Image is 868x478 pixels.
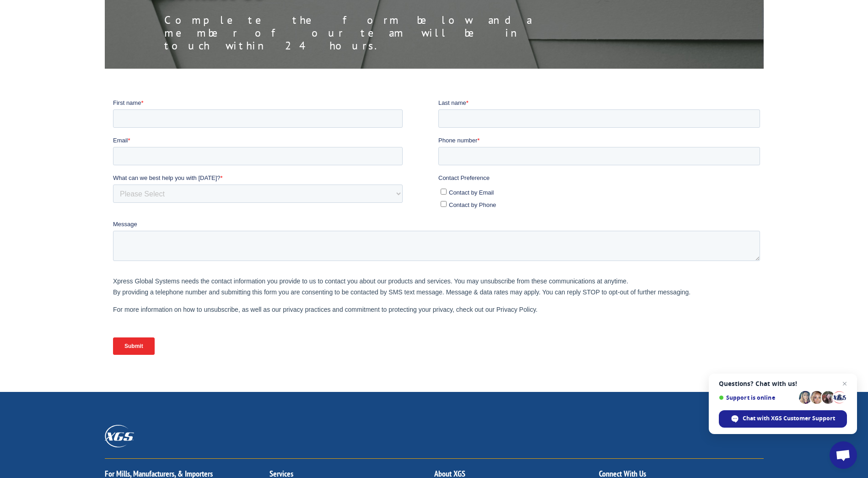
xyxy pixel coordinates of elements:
span: Questions? Chat with us! [719,380,847,387]
span: Close chat [839,378,850,389]
iframe: Form 0 [113,98,764,363]
p: Complete the form below and a member of our team will be in touch within 24 hours. [164,14,576,52]
span: Chat with XGS Customer Support [743,414,835,423]
span: Support is online [719,394,796,401]
input: Contact by Phone [328,103,334,109]
img: XGS_Logos_ALL_2024_All_White [105,425,134,447]
div: Open chat [830,441,857,469]
span: Contact by Phone [336,103,383,110]
div: Chat with XGS Customer Support [719,410,847,428]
